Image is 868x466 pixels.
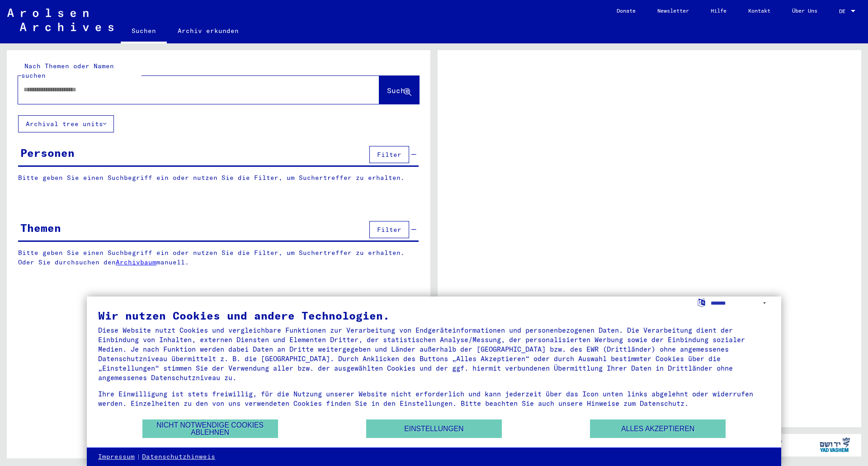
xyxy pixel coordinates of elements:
[98,452,135,461] a: Impressum
[18,115,114,132] button: Archival tree units
[818,433,852,456] img: yv_logo.png
[369,146,409,163] button: Filter
[167,20,250,42] a: Archiv erkunden
[377,151,401,159] span: Filter
[697,298,706,306] label: Sprache auswählen
[20,220,61,236] div: Themen
[116,258,156,266] a: Archivbaum
[369,221,409,238] button: Filter
[98,325,770,382] div: Diese Website nutzt Cookies und vergleichbare Funktionen zur Verarbeitung von Endgeräteinformatio...
[7,9,113,31] img: Arolsen_neg.svg
[590,419,726,438] button: Alles akzeptieren
[18,248,419,267] p: Bitte geben Sie einen Suchbegriff ein oder nutzen Sie die Filter, um Suchertreffer zu erhalten. O...
[379,76,419,104] button: Suche
[142,452,215,461] a: Datenschutzhinweis
[366,419,502,438] button: Einstellungen
[98,389,770,408] div: Ihre Einwilligung ist stets freiwillig, für die Nutzung unserer Website nicht erforderlich und ka...
[377,226,401,234] span: Filter
[20,145,75,161] div: Personen
[387,86,410,95] span: Suche
[21,62,114,80] mat-label: Nach Themen oder Namen suchen
[121,20,167,43] a: Suchen
[711,297,770,310] select: Sprache auswählen
[839,8,849,14] span: DE
[142,419,278,438] button: Nicht notwendige Cookies ablehnen
[18,173,419,183] p: Bitte geben Sie einen Suchbegriff ein oder nutzen Sie die Filter, um Suchertreffer zu erhalten.
[98,310,770,321] div: Wir nutzen Cookies und andere Technologien.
